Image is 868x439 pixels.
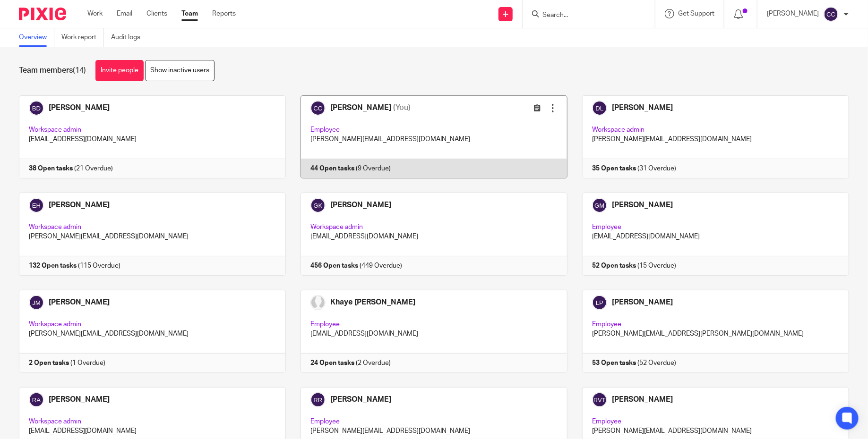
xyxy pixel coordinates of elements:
span: (14) [73,67,86,74]
img: Pixie [19,8,66,20]
h1: Team members [19,66,86,76]
a: Work report [61,28,104,47]
span: Get Support [678,10,714,17]
a: Work [87,9,103,18]
a: Clients [146,9,167,18]
a: Audit logs [111,28,147,47]
input: Search [541,11,627,20]
a: Email [117,9,132,18]
img: svg%3E [824,7,839,22]
a: Team [181,9,198,18]
a: Overview [19,28,54,47]
a: Show inactive users [145,60,215,81]
a: Reports [212,9,236,18]
a: Invite people [95,60,144,81]
p: [PERSON_NAME] [767,9,819,18]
